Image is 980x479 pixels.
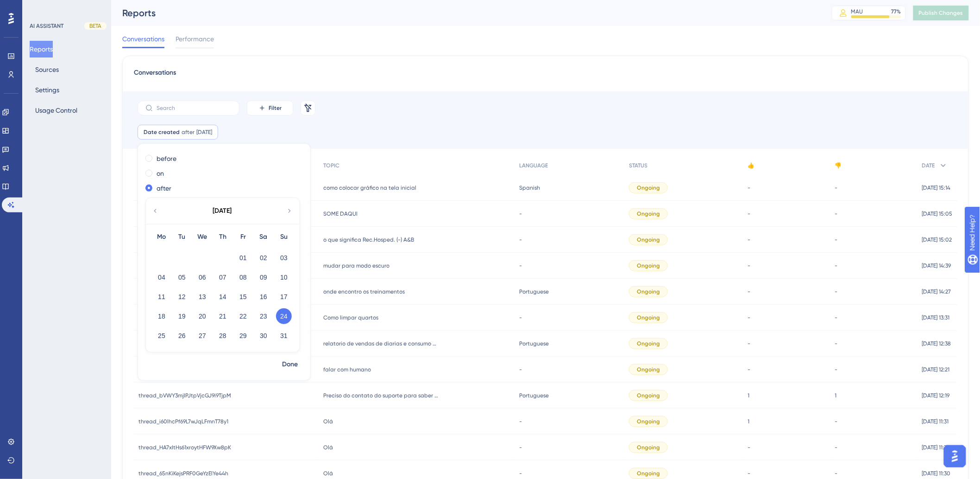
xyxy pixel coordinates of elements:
[138,418,228,425] span: thread_i60lhcPf69L7wJqLFmnT78y1
[122,6,809,19] div: Reports
[519,162,548,169] span: LANGUAGE
[519,262,522,269] span: -
[637,184,660,192] span: Ongoing
[323,314,378,321] span: Como limpar quartos
[323,366,371,373] span: falar com humano
[235,269,251,285] button: 08
[922,418,949,425] span: [DATE] 11:31
[748,392,750,399] span: 1
[195,269,210,285] button: 06
[922,262,951,269] span: [DATE] 14:39
[235,250,251,266] button: 01
[835,288,838,295] span: -
[922,470,951,477] span: [DATE] 11:30
[157,105,232,111] input: Search
[323,418,333,425] span: Olá
[323,262,389,269] span: mudar para modo escuro
[922,444,951,451] span: [DATE] 11:30
[748,340,751,347] span: -
[235,289,251,305] button: 15
[323,392,439,399] span: Preciso do contato do suporte para saber o porque de não estar enviado os emails que envio para o...
[276,289,292,305] button: 17
[172,231,192,243] div: Tu
[835,210,838,217] span: -
[276,269,292,285] button: 10
[144,128,180,136] span: Date created
[922,314,950,321] span: [DATE] 13:31
[253,231,274,243] div: Sa
[30,102,83,119] button: Usage Control
[182,128,195,136] span: after
[748,366,751,373] span: -
[174,269,190,285] button: 05
[256,328,271,344] button: 30
[323,184,416,192] span: como colocar gráfico na tela inicial
[235,328,251,344] button: 29
[629,162,647,169] span: STATUS
[195,328,210,344] button: 27
[637,262,660,269] span: Ongoing
[138,392,231,399] span: thread_bVWY3mjIPJtpVjcGJ9i9TjpM
[151,231,172,243] div: Mo
[247,101,293,115] button: Filter
[213,231,233,243] div: Th
[215,328,231,344] button: 28
[196,128,212,136] span: [DATE]
[256,250,271,266] button: 02
[256,269,271,285] button: 09
[892,8,901,15] div: 77 %
[154,328,170,344] button: 25
[748,262,751,269] span: -
[213,205,232,217] div: [DATE]
[519,392,549,399] span: Portuguese
[835,340,838,347] span: -
[215,308,231,324] button: 21
[174,289,190,305] button: 12
[276,328,292,344] button: 31
[22,2,58,13] span: Need Help?
[637,444,660,451] span: Ongoing
[922,340,951,347] span: [DATE] 12:38
[138,444,231,451] span: thread_HA7xItHs61xroytHFW9Xw8pK
[922,210,953,217] span: [DATE] 15:05
[922,288,951,295] span: [DATE] 14:27
[913,6,969,20] button: Publish Changes
[174,328,190,344] button: 26
[941,442,969,470] iframe: UserGuiding AI Assistant Launcher
[154,269,170,285] button: 04
[637,340,660,347] span: Ongoing
[323,210,358,217] span: SOME DAQUI
[323,162,339,169] span: TOPIC
[519,340,549,347] span: Portuguese
[835,444,838,451] span: -
[233,231,253,243] div: Fr
[276,308,292,324] button: 24
[637,366,660,373] span: Ongoing
[30,82,65,98] button: Settings
[323,340,439,347] span: relatorio de vendas de diarias e consumo de um determinado periodo?
[835,470,838,477] span: -
[637,392,660,399] span: Ongoing
[323,288,405,295] span: onde encontro os treinamentos
[748,288,751,295] span: -
[30,41,53,57] button: Reports
[835,162,842,169] span: 👎
[922,236,952,243] span: [DATE] 15:02
[637,418,660,425] span: Ongoing
[274,231,294,243] div: Su
[748,162,755,169] span: 👍
[519,236,522,243] span: -
[835,314,838,321] span: -
[748,314,751,321] span: -
[637,236,660,243] span: Ongoing
[748,210,751,217] span: -
[748,418,750,425] span: 1
[157,183,171,194] label: after
[835,236,838,243] span: -
[84,22,107,30] div: BETA
[748,470,751,477] span: -
[637,314,660,321] span: Ongoing
[256,289,271,305] button: 16
[637,470,660,477] span: Ongoing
